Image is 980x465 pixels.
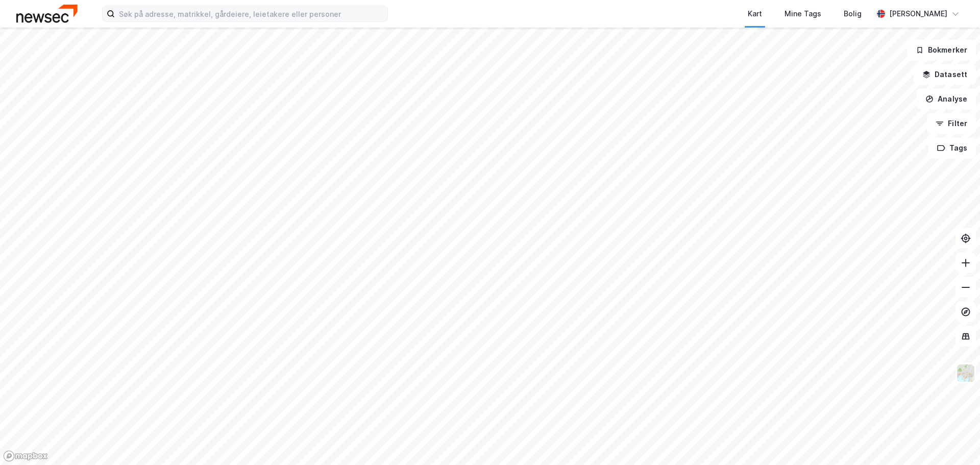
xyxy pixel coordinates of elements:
img: newsec-logo.f6e21ccffca1b3a03d2d.png [16,5,78,22]
iframe: Chat Widget [929,416,980,465]
div: Kart [748,8,762,20]
input: Søk på adresse, matrikkel, gårdeiere, leietakere eller personer [115,6,387,21]
div: Mine Tags [785,8,821,20]
div: Bolig [844,8,862,20]
div: [PERSON_NAME] [889,8,947,20]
